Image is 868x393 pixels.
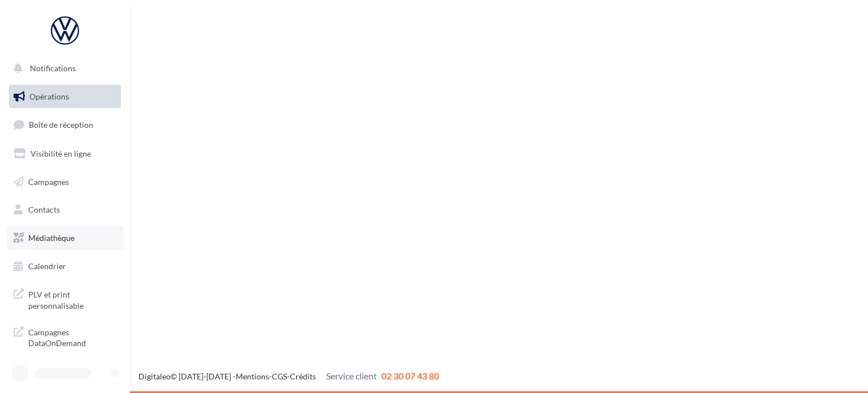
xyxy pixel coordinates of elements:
span: PLV et print personnalisable [28,287,116,311]
a: CGS [272,372,287,381]
a: Calendrier [7,254,123,278]
a: Boîte de réception [7,113,123,137]
span: Service client [326,370,377,381]
span: Calendrier [28,261,66,271]
a: Mentions [236,372,269,381]
span: Boîte de réception [29,120,93,129]
a: Visibilité en ligne [7,142,123,166]
span: Campagnes [28,176,69,186]
span: Visibilité en ligne [31,149,91,158]
a: Digitaleo [138,372,171,381]
span: Médiathèque [28,233,75,243]
span: © [DATE]-[DATE] - - - [138,372,439,381]
a: Médiathèque [7,226,123,250]
a: Campagnes DataOnDemand [7,320,123,353]
span: Opérations [29,92,69,101]
a: PLV et print personnalisable [7,282,123,316]
span: Notifications [30,63,76,73]
a: Crédits [290,372,316,381]
button: Notifications [7,57,119,80]
a: Opérations [7,85,123,109]
a: Campagnes [7,170,123,194]
span: 02 30 07 43 80 [381,370,439,381]
span: Campagnes DataOnDemand [28,325,116,349]
a: Contacts [7,198,123,222]
span: Contacts [28,205,60,214]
